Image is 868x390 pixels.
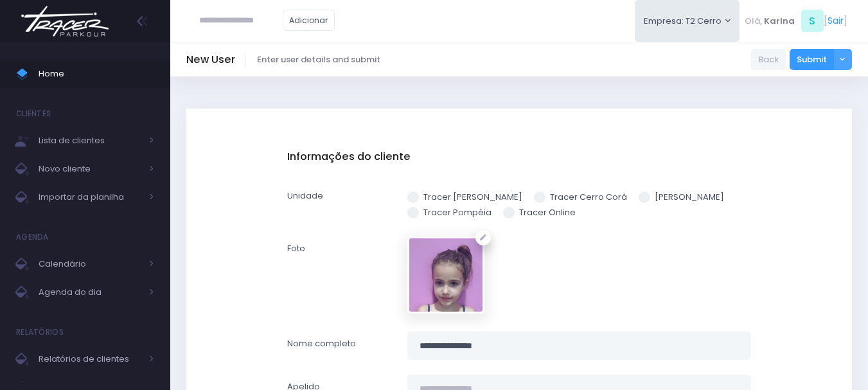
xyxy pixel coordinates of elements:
a: Adicionar [283,10,335,31]
span: Importar da planilha [39,189,141,206]
label: Tracer Pompéia [407,206,492,219]
span: Calendário [39,256,141,272]
h5: New User [186,53,235,66]
span: Home [39,66,154,82]
span: Olá, [745,15,762,28]
span: Lista de clientes [39,132,141,149]
label: Tracer Cerro Corá [534,191,627,204]
span: Novo cliente [39,161,141,177]
span: Enter user details and submit [257,53,380,66]
label: Nome completo [279,332,400,360]
label: Foto [279,236,400,317]
label: Unidade [279,184,400,222]
div: [ ] [740,6,852,35]
label: [PERSON_NAME] [639,191,724,204]
span: S [801,10,824,32]
h4: Clientes [16,101,51,127]
label: Tracer [PERSON_NAME] [407,191,522,204]
span: Relatórios de clientes [39,351,141,368]
span: Karina [764,15,795,28]
a: Back [751,49,786,71]
label: Tracer Online [503,206,576,219]
span: Agenda do dia [39,284,141,301]
h4: Agenda [16,224,49,250]
h5: Informações do cliente [287,150,751,163]
a: Sair [828,14,844,28]
button: Submit [790,49,834,71]
h4: Relatórios [16,319,64,345]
